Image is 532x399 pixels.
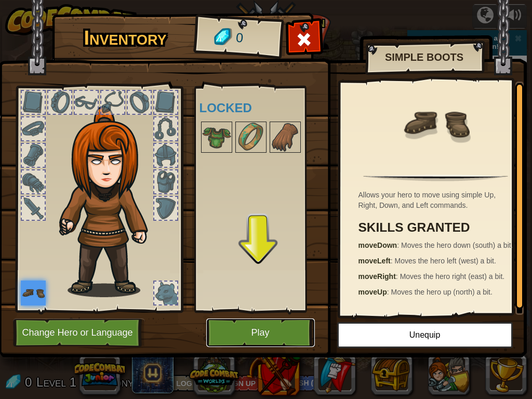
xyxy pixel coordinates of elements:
h1: Inventory [59,28,192,49]
img: hr.png [363,175,508,181]
img: portrait.png [236,123,265,152]
strong: moveRight [358,272,396,281]
h3: Skills Granted [358,221,518,235]
h4: Locked [199,101,330,115]
h2: Simple Boots [376,51,473,63]
span: Moves the hero down (south) a bit. [401,241,513,249]
button: Play [206,318,315,347]
span: Moves the hero up (north) a bit. [391,288,493,296]
span: : [397,241,401,249]
span: : [396,272,400,281]
span: Moves the hero right (east) a bit. [400,272,505,281]
span: 0 [235,29,244,48]
img: portrait.png [21,281,46,305]
img: portrait.png [202,123,231,152]
strong: moveDown [358,241,397,249]
img: portrait.png [271,123,300,152]
img: hair_f2.png [55,106,166,297]
strong: moveUp [358,288,387,296]
img: portrait.png [402,89,470,157]
button: Unequip [337,322,513,348]
button: Change Hero or Language [13,318,145,347]
span: Moves the hero left (west) a bit. [395,257,496,265]
span: : [387,288,391,296]
div: Allows your hero to move using simple Up, Right, Down, and Left commands. [358,190,518,210]
span: : [391,257,395,265]
strong: moveLeft [358,257,391,265]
